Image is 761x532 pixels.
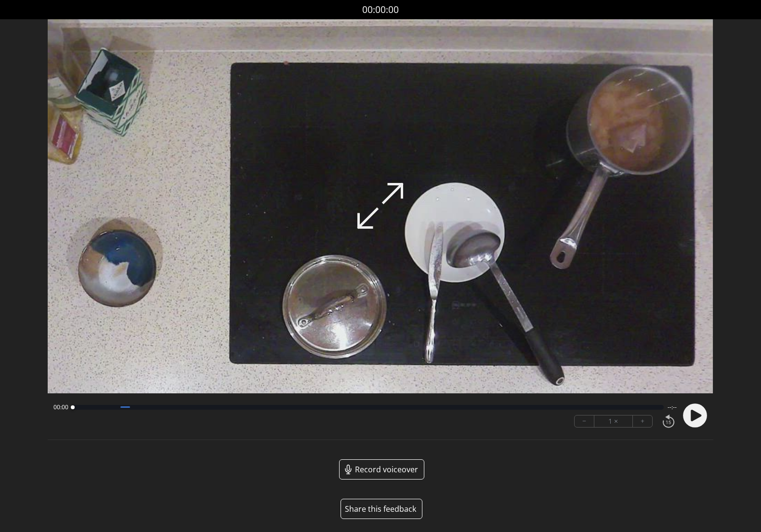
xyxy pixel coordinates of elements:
button: − [575,415,594,427]
span: --:-- [668,403,677,411]
a: 00:00:00 [362,3,399,17]
button: + [633,415,652,427]
button: Share this feedback [341,499,422,519]
span: Record voiceover [355,464,418,475]
span: 00:00 [53,403,68,411]
div: 1 × [594,415,633,427]
a: Record voiceover [339,459,424,480]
